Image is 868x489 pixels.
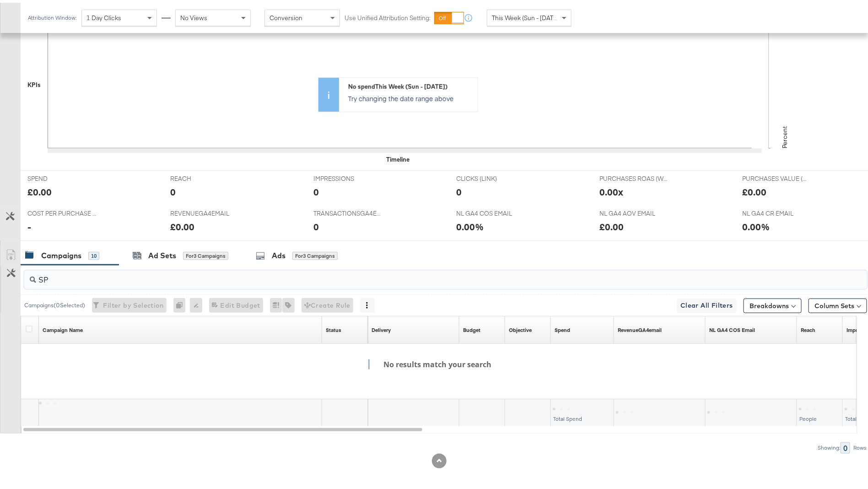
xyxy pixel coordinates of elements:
[148,248,176,258] div: Ad Sets
[743,217,770,231] div: 0.00%
[183,249,228,257] div: for 3 Campaigns
[326,324,341,331] a: Shows the current state of your Ad Campaign.
[368,357,499,367] h4: No results match your search
[313,206,382,215] span: TRANSACTIONSGA4EMAIL
[492,11,561,19] span: This Week (Sun - [DATE])
[27,172,96,180] span: SPEND
[27,12,77,18] div: Attribution Window:
[180,11,207,19] span: No Views
[36,265,790,283] input: Search Campaigns by Name, ID or Objective
[599,172,668,180] span: PURCHASES ROAS (WEBSITE EVENTS)
[88,249,99,257] div: 10
[326,324,341,331] div: Status
[618,324,662,331] div: RevenueGA4email
[372,324,391,331] div: Delivery
[801,324,815,331] div: Reach
[509,324,532,331] div: Objective
[43,324,83,331] a: Your campaign name.
[841,440,850,451] div: 0
[457,206,525,215] span: NL GA4 COS EMAIL
[41,248,81,258] div: Campaigns
[680,297,733,309] span: Clear All Filters
[313,172,382,180] span: IMPRESSIONS
[709,324,755,331] div: NL GA4 COS Email
[618,324,662,331] a: Transaction Revenue - The total sale revenue
[348,91,473,100] p: Try changing the date range above
[463,324,480,331] div: Budget
[27,183,52,196] div: £0.00
[457,217,484,231] div: 0.00%
[86,11,121,19] span: 1 Day Clicks
[313,183,319,196] div: 0
[27,217,31,231] div: -
[457,183,462,196] div: 0
[272,248,286,258] div: Ads
[801,324,815,331] a: The number of people your ad was served to.
[43,324,83,331] div: Campaign Name
[744,296,802,310] button: Breakdowns
[743,206,811,215] span: NL GA4 CR EMAIL
[555,324,570,331] a: The total amount spent to date.
[555,324,570,331] div: Spend
[599,183,623,196] div: 0.00x
[509,324,532,331] a: Your campaign's objective.
[809,296,867,310] button: Column Sets
[173,295,190,310] div: 0
[743,172,811,180] span: PURCHASES VALUE (WEBSITE EVENTS)
[743,183,767,196] div: £0.00
[27,206,96,215] span: COST PER PURCHASE (WEBSITE EVENTS)
[171,217,195,231] div: £0.00
[817,442,841,448] div: Showing:
[313,217,319,231] div: 0
[372,324,391,331] a: Reflects the ability of your Ad Campaign to achieve delivery based on ad states, schedule and bud...
[709,324,755,331] a: NL NET COS GA4
[677,296,737,310] button: Clear All Filters
[853,442,867,448] div: Rows
[270,11,302,19] span: Conversion
[463,324,480,331] a: The maximum amount you're willing to spend on your ads, on average each day or over the lifetime ...
[292,249,338,257] div: for 3 Campaigns
[457,172,525,180] span: CLICKS (LINK)
[171,183,176,196] div: 0
[345,11,431,20] label: Use Unified Attribution Setting:
[599,206,668,215] span: NL GA4 AOV EMAIL
[171,172,239,180] span: REACH
[24,299,85,307] div: Campaigns ( 0 Selected)
[348,80,473,88] div: No spend This Week (Sun - [DATE])
[171,206,239,215] span: REVENUEGA4EMAIL
[599,217,624,231] div: £0.00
